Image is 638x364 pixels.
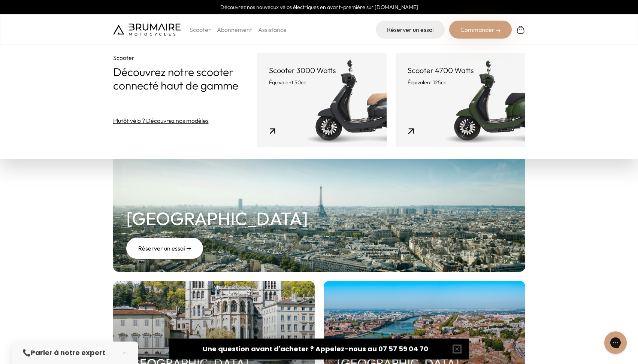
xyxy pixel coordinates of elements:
a: [GEOGRAPHIC_DATA] Réserver un essai ➞ [113,141,525,272]
a: Réserver un essai [376,21,445,39]
p: Découvrez notre scooter connecté haut de gamme [113,65,257,92]
img: Brumaire Motocycles [113,24,181,36]
a: Assistance [258,26,287,33]
p: Scooter [190,25,211,34]
div: Commander [449,21,512,39]
p: Scooter [113,53,257,62]
p: Équivalent 125cc [408,79,513,86]
p: Scooter 4700 Watts [408,65,513,76]
p: Scooter 3000 Watts [269,65,375,76]
p: Équivalent 50cc [269,79,375,86]
img: Panier [516,25,525,34]
img: right-arrow-2.png [496,28,501,33]
iframe: Gorgias live chat messenger [601,329,631,357]
h2: [GEOGRAPHIC_DATA] [126,205,308,232]
a: Plutôt vélo ? Découvrez nos modèles [113,116,209,125]
div: Réserver un essai ➞ [126,238,203,259]
a: Scooter 4700 Watts Équivalent 125cc [396,53,525,147]
a: Scooter 3000 Watts Équivalent 50cc [257,53,387,147]
a: Abonnement [217,26,252,33]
